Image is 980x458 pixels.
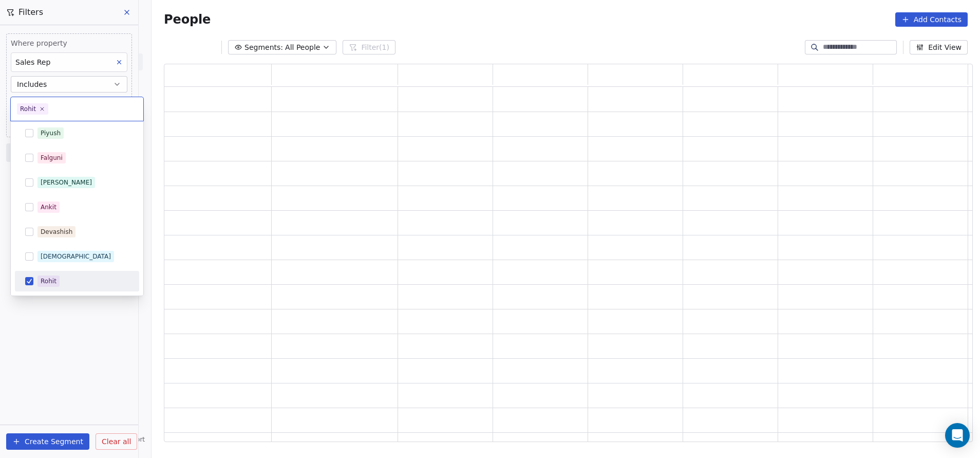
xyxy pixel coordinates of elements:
[41,153,63,162] div: Falguni
[15,24,139,291] div: Suggestions
[41,129,61,138] div: Piyush
[41,203,56,212] div: Ankit
[41,178,92,187] div: [PERSON_NAME]
[41,252,111,261] div: [DEMOGRAPHIC_DATA]
[41,277,56,286] div: Rohit
[41,227,72,236] div: Devashish
[20,104,36,114] div: Rohit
